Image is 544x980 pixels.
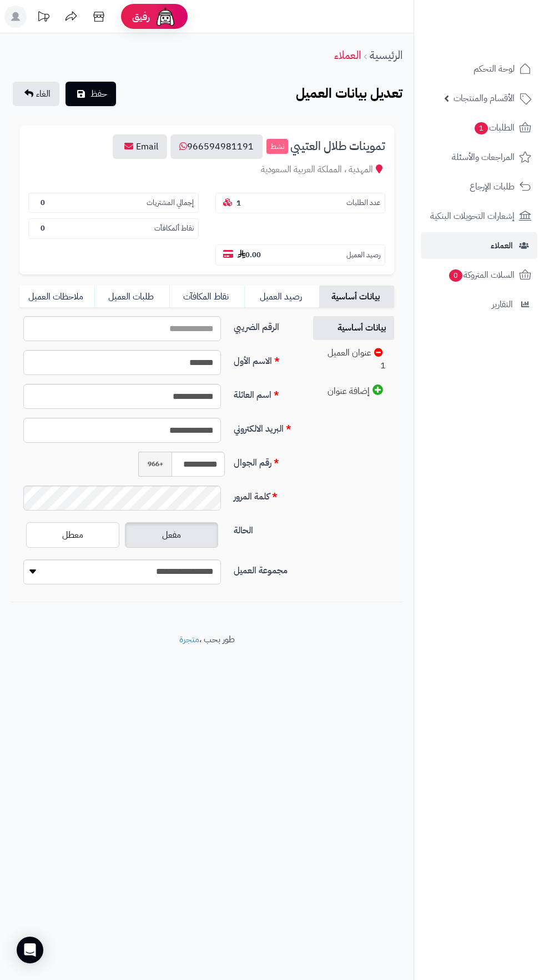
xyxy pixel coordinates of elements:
[41,223,45,233] b: 0
[62,528,83,542] span: معطل
[229,384,301,402] label: اسم العائلة
[313,316,394,340] a: بيانات أساسية
[492,297,513,312] span: التقارير
[229,316,301,334] label: الرقم الضريبي
[154,223,194,234] small: نقاط ألمكافآت
[19,286,94,308] a: ملاحظات العميل
[266,139,288,154] small: نشط
[229,519,301,537] label: الحالة
[421,144,537,171] a: المراجعات والأسئلة
[370,47,402,63] a: الرئيسية
[319,286,394,308] a: بيانات أساسية
[154,6,177,28] img: ai-face.png
[491,238,513,253] span: العملاء
[229,452,301,469] label: رقم الجوال
[244,286,319,308] a: رصيد العميل
[41,197,45,208] b: 0
[132,10,150,23] span: رفيق
[421,232,537,259] a: العملاء
[346,198,380,208] small: عدد الطلبات
[421,291,537,318] a: التقارير
[238,249,261,260] b: 0.00
[421,56,537,82] a: لوحة التحكم
[90,87,107,101] span: حفظ
[474,120,515,136] span: الطلبات
[113,134,167,159] a: Email
[94,286,169,308] a: طلبات العميل
[179,633,199,646] a: متجرة
[162,528,181,542] span: مفعل
[334,47,361,63] a: العملاء
[346,250,380,261] small: رصيد العميل
[229,350,301,368] label: الاسم الأول
[229,486,301,503] label: كلمة المرور
[147,198,194,208] small: إجمالي المشتريات
[290,140,385,153] span: تموينات طلال العتيبي
[236,198,241,208] b: 1
[313,341,394,378] a: عنوان العميل 1
[454,91,515,106] span: الأقسام والمنتجات
[29,6,57,31] a: تحديثات المنصة
[421,262,537,288] a: السلات المتروكة0
[17,937,43,963] div: Open Intercom Messenger
[430,208,515,224] span: إشعارات التحويلات البنكية
[169,286,244,308] a: نقاط المكافآت
[28,163,385,176] div: المهدية ، المملكة العربية السعودية
[475,122,488,134] span: 1
[170,134,263,159] a: 966594981191
[13,82,59,106] a: الغاء
[313,379,394,403] a: إضافة عنوان
[138,452,172,477] span: +966
[449,269,462,282] span: 0
[229,418,301,436] label: البريد الالكتروني
[452,149,515,165] span: المراجعات والأسئلة
[66,82,116,106] button: حفظ
[36,87,51,101] span: الغاء
[421,173,537,200] a: طلبات الإرجاع
[421,203,537,229] a: إشعارات التحويلات البنكية
[469,30,533,53] img: logo-2.png
[448,267,515,283] span: السلات المتروكة
[470,179,515,194] span: طلبات الإرجاع
[474,61,515,77] span: لوحة التحكم
[421,114,537,141] a: الطلبات1
[296,83,402,103] b: تعديل بيانات العميل
[229,559,301,577] label: مجموعة العميل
